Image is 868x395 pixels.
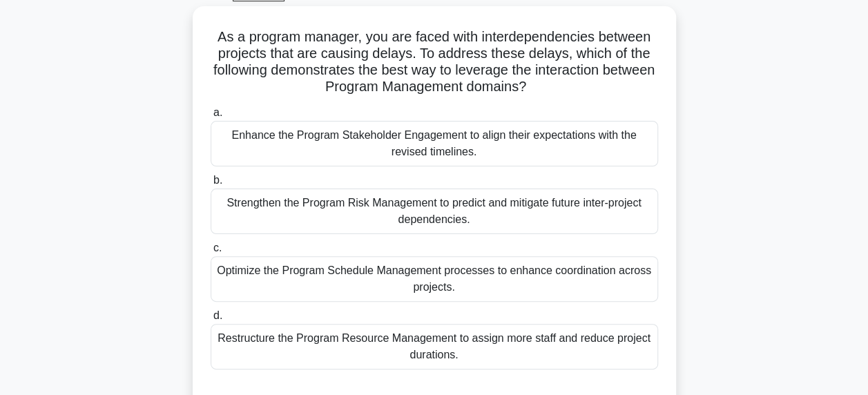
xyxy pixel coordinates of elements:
h5: As a program manager, you are faced with interdependencies between projects that are causing dela... [209,28,659,96]
span: b. [213,174,222,186]
span: c. [213,242,222,253]
div: Enhance the Program Stakeholder Engagement to align their expectations with the revised timelines. [211,121,658,166]
div: Restructure the Program Resource Management to assign more staff and reduce project durations. [211,324,658,369]
div: Optimize the Program Schedule Management processes to enhance coordination across projects. [211,256,658,302]
span: d. [213,309,222,321]
span: a. [213,106,222,118]
div: Strengthen the Program Risk Management to predict and mitigate future inter-project dependencies. [211,189,658,234]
